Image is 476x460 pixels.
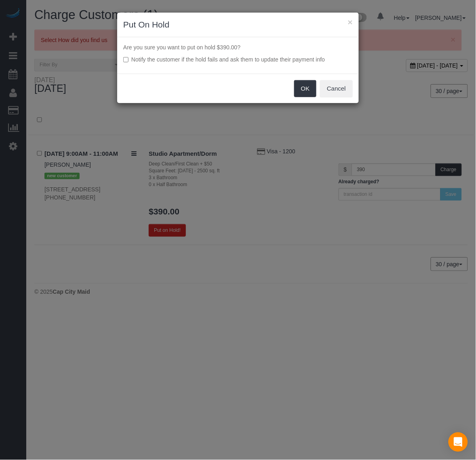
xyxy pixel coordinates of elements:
sui-modal: Put On Hold [117,13,359,103]
button: Cancel [320,80,353,97]
input: Notify the customer if the hold fails and ask them to update their payment info [123,57,128,62]
button: OK [294,80,317,97]
label: Notify the customer if the hold fails and ask them to update their payment info [123,55,353,64]
h3: Put On Hold [123,19,353,31]
button: × [348,18,353,26]
div: Open Intercom Messenger [449,432,468,452]
span: Are you sure you want to put on hold $390.00? [123,44,240,51]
